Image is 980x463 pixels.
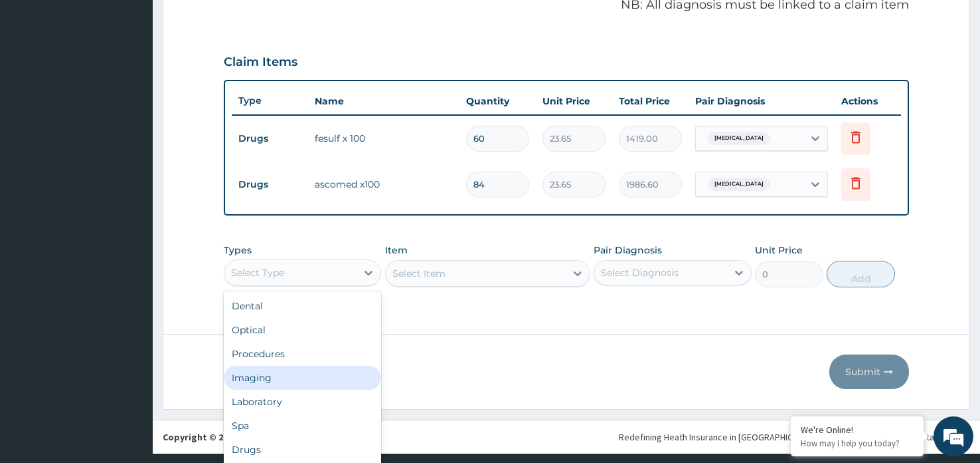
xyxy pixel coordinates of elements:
th: Actions [835,88,901,114]
div: Imaging [224,366,381,390]
div: Minimize live chat window [218,7,250,39]
strong: Copyright © 2017 . [163,431,297,443]
th: Pair Diagnosis [689,88,835,114]
h3: Claim Items [224,55,297,70]
footer: All rights reserved. [153,420,980,454]
div: Procedures [224,342,381,366]
div: Select Type [231,266,284,279]
div: Spa [224,414,381,438]
div: We're Online! [801,424,914,436]
td: ascomed x100 [308,171,459,198]
span: We're online! [77,144,183,278]
td: Drugs [232,172,308,197]
th: Quantity [459,88,536,114]
button: Submit [829,355,909,389]
td: Drugs [232,126,308,151]
label: Item [385,243,408,257]
button: Add [827,261,895,287]
div: Drugs [224,438,381,462]
div: Dental [224,294,381,318]
th: Name [308,88,459,114]
img: d_794563401_company_1708531726252_794563401 [25,67,54,100]
label: Types [224,245,252,256]
span: [MEDICAL_DATA] [708,178,770,191]
div: Redefining Heath Insurance in [GEOGRAPHIC_DATA] using Telemedicine and Data Science! [619,430,970,444]
div: Select Diagnosis [601,266,679,279]
label: Unit Price [755,243,803,257]
th: Type [232,88,308,113]
td: fesulf x 100 [308,125,459,152]
p: How may I help you today? [801,438,914,449]
span: [MEDICAL_DATA] [708,132,770,145]
th: Total Price [612,88,689,114]
textarea: Type your message and hit 'Enter' [7,316,253,363]
div: Optical [224,318,381,342]
th: Unit Price [536,88,612,114]
label: Pair Diagnosis [594,243,662,257]
div: Chat with us now [69,75,223,92]
div: Laboratory [224,390,381,414]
